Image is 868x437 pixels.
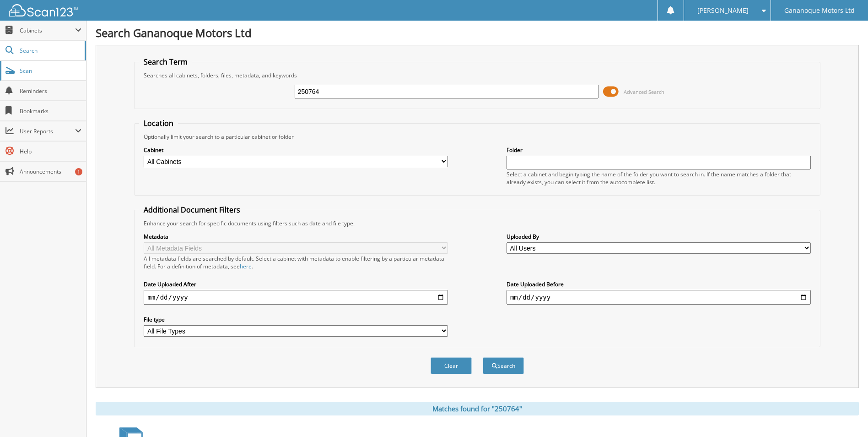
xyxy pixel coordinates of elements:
button: Search [483,357,524,374]
a: here [240,262,252,270]
legend: Search Term [139,57,192,67]
span: User Reports [20,127,75,135]
img: scan123-logo-white.svg [9,4,78,16]
div: Optionally limit your search to a particular cabinet or folder [139,133,815,141]
div: Enhance your search for specific documents using filters such as date and file type. [139,219,815,227]
h1: Search Gananoque Motors Ltd [96,25,859,40]
iframe: Chat Widget [822,393,868,437]
span: [PERSON_NAME] [697,8,749,13]
span: Gananoque Motors Ltd [784,8,855,13]
label: Date Uploaded Before [507,280,811,288]
span: Announcements [20,168,81,175]
label: File type [144,316,448,323]
span: Cabinets [20,27,75,34]
label: Folder [507,146,811,154]
legend: Location [139,118,178,128]
label: Metadata [144,233,448,240]
div: Select a cabinet and begin typing the name of the folder you want to search in. If the name match... [507,170,811,186]
button: Clear [431,357,472,374]
span: Advanced Search [624,88,664,95]
label: Date Uploaded After [144,280,448,288]
div: All metadata fields are searched by default. Select a cabinet with metadata to enable filtering b... [144,255,448,270]
span: Help [20,147,81,155]
legend: Additional Document Filters [139,205,245,215]
span: Scan [20,67,81,75]
span: Search [20,47,80,55]
input: end [507,290,811,305]
div: 1 [75,168,82,175]
span: Reminders [20,87,81,95]
label: Cabinet [144,146,448,154]
input: start [144,290,448,305]
div: Searches all cabinets, folders, files, metadata, and keywords [139,71,815,79]
div: Matches found for "250764" [96,402,859,415]
span: Bookmarks [20,107,81,115]
label: Uploaded By [507,233,811,240]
